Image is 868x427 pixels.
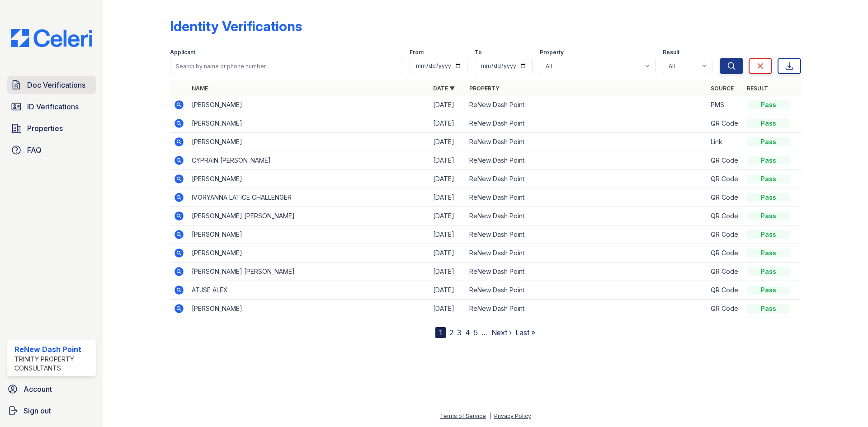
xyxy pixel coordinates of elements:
[747,156,790,165] div: Pass
[466,188,707,207] td: ReNew Dash Point
[707,188,743,207] td: QR Code
[707,170,743,188] td: QR Code
[192,85,208,92] a: Name
[170,49,195,56] label: Applicant
[747,286,790,295] div: Pass
[27,101,79,112] span: ID Verifications
[429,188,466,207] td: [DATE]
[429,114,466,133] td: [DATE]
[747,304,790,313] div: Pass
[469,85,500,92] a: Property
[707,151,743,170] td: QR Code
[429,151,466,170] td: [DATE]
[747,100,790,109] div: Pass
[188,133,429,151] td: [PERSON_NAME]
[457,328,462,337] a: 3
[474,328,478,337] a: 5
[429,300,466,318] td: [DATE]
[170,58,402,74] input: Search by name or phone number
[4,380,99,398] a: Account
[27,145,42,155] span: FAQ
[747,211,790,221] div: Pass
[24,384,52,394] span: Account
[707,114,743,133] td: QR Code
[7,76,96,94] a: Doc Verifications
[435,327,446,338] div: 1
[466,170,707,188] td: ReNew Dash Point
[188,263,429,281] td: [PERSON_NAME] [PERSON_NAME]
[707,300,743,318] td: QR Code
[429,207,466,225] td: [DATE]
[747,193,790,202] div: Pass
[747,174,790,183] div: Pass
[707,133,743,151] td: Link
[707,263,743,281] td: QR Code
[711,85,734,92] a: Source
[747,230,790,239] div: Pass
[170,18,302,34] div: Identity Verifications
[188,96,429,114] td: [PERSON_NAME]
[747,267,790,276] div: Pass
[188,188,429,207] td: IVORYANNA LATICE CHALLENGER
[27,80,85,90] span: Doc Verifications
[707,96,743,114] td: PMS
[466,151,707,170] td: ReNew Dash Point
[188,151,429,170] td: CYPRAIN [PERSON_NAME]
[481,327,488,338] span: …
[24,405,51,416] span: Sign out
[188,225,429,244] td: [PERSON_NAME]
[491,328,512,337] a: Next ›
[466,207,707,225] td: ReNew Dash Point
[466,225,707,244] td: ReNew Dash Point
[466,114,707,133] td: ReNew Dash Point
[540,49,564,56] label: Property
[707,244,743,263] td: QR Code
[489,413,491,419] div: |
[466,133,707,151] td: ReNew Dash Point
[410,49,424,56] label: From
[429,96,466,114] td: [DATE]
[429,133,466,151] td: [DATE]
[4,29,99,47] img: CE_Logo_Blue-a8612792a0a2168367f1c8372b55b34899dd931a85d93a1a3d3e32e68fde9ad4.png
[4,402,99,420] a: Sign out
[433,85,455,92] a: Date ▼
[7,141,96,159] a: FAQ
[707,281,743,300] td: QR Code
[188,281,429,300] td: ATJSE ALEX
[449,328,453,337] a: 2
[7,119,96,137] a: Properties
[429,263,466,281] td: [DATE]
[494,413,531,419] a: Privacy Policy
[466,244,707,263] td: ReNew Dash Point
[707,225,743,244] td: QR Code
[663,49,679,56] label: Result
[429,244,466,263] td: [DATE]
[707,207,743,225] td: QR Code
[14,355,92,373] div: Trinity Property Consultants
[27,123,63,134] span: Properties
[188,244,429,263] td: [PERSON_NAME]
[429,170,466,188] td: [DATE]
[188,207,429,225] td: [PERSON_NAME] [PERSON_NAME]
[429,281,466,300] td: [DATE]
[440,413,486,419] a: Terms of Service
[515,328,535,337] a: Last »
[429,225,466,244] td: [DATE]
[747,137,790,146] div: Pass
[475,49,482,56] label: To
[188,114,429,133] td: [PERSON_NAME]
[747,119,790,128] div: Pass
[466,281,707,300] td: ReNew Dash Point
[466,300,707,318] td: ReNew Dash Point
[14,344,92,355] div: ReNew Dash Point
[465,328,470,337] a: 4
[466,96,707,114] td: ReNew Dash Point
[7,98,96,116] a: ID Verifications
[188,300,429,318] td: [PERSON_NAME]
[747,249,790,258] div: Pass
[747,85,768,92] a: Result
[188,170,429,188] td: [PERSON_NAME]
[466,263,707,281] td: ReNew Dash Point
